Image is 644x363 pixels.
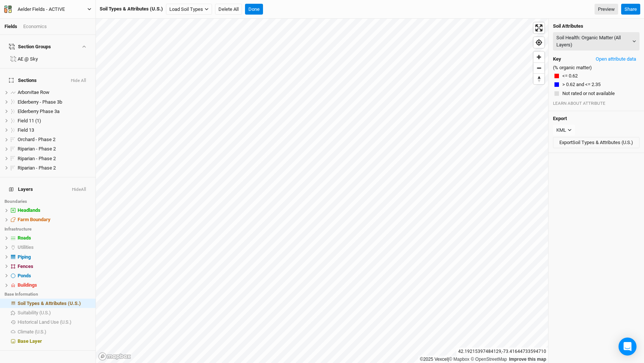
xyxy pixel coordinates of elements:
[18,282,91,288] div: Buildings
[553,137,640,148] button: ExportSoil Types & Attributes (U.S.)
[23,23,47,30] div: Economics
[18,89,49,95] span: Arborvitae Row
[533,52,544,62] button: Zoom in
[18,310,51,315] span: Suitability (U.S.)
[18,301,91,306] div: Soil Types & Attributes (U.S.)
[18,127,91,133] div: Field 13
[81,44,87,49] button: Show section groups
[18,109,91,115] div: Elderberry Phase 3a
[18,329,46,335] span: Climate (U.S.)
[245,4,263,15] button: Done
[18,89,91,95] div: Arborvitae Row
[420,356,546,363] div: |
[18,118,41,123] span: Field 11 (1)
[553,56,561,62] h4: Key
[18,244,91,250] div: Utilities
[18,156,56,161] span: Riparian - Phase 2
[18,127,34,133] span: Field 13
[18,6,65,13] div: Aelder Fields - ACTIVE
[72,187,87,192] button: HideAll
[533,73,544,84] button: Reset bearing to north
[553,32,640,51] button: Soil Health: Organic Matter (All Layers)
[619,338,637,356] div: Open Intercom Messenger
[70,78,87,83] button: Hide All
[18,118,91,124] div: Field 11 (1)
[556,126,566,134] div: KML
[553,23,640,29] h4: Soil Attributes
[18,263,91,269] div: Fences
[18,235,31,241] span: Roads
[18,244,34,250] span: Utilities
[4,24,17,29] a: Fields
[9,44,51,50] div: Section Groups
[18,273,31,278] span: Ponds
[18,109,60,114] span: Elderberry Phase 3a
[18,165,56,171] span: Riparian - Phase 2
[18,217,51,222] span: Farm Boundary
[18,282,37,288] span: Buildings
[553,125,575,136] button: KML
[9,186,33,192] span: Layers
[18,338,91,344] div: Base Layer
[456,348,548,356] div: 42.19215397484129 , -73.41644733594710
[100,6,163,12] div: Soil Types & Attributes (U.S.)
[18,254,91,260] div: Piping
[18,207,40,213] span: Headlands
[18,56,91,62] div: AE @ Sky
[18,137,91,143] div: Orchard - Phase 2
[18,254,31,260] span: Piping
[18,319,91,325] div: Historical Land Use (U.S.)
[9,77,37,83] span: Sections
[18,319,72,325] span: Historical Land Use (U.S.)
[18,310,91,316] div: Suitability (U.S.)
[533,22,544,33] button: Enter fullscreen
[471,357,507,362] a: OpenStreetMap
[4,5,92,13] button: Aelder Fields - ACTIVE
[18,165,91,171] div: Riparian - Phase 2
[18,146,56,152] span: Riparian - Phase 2
[420,357,448,362] a: ©2025 Vexcel
[18,301,81,306] span: Soil Types & Attributes (U.S.)
[96,19,548,363] canvas: Map
[533,62,544,73] button: Zoom out
[18,235,91,241] div: Roads
[18,273,91,279] div: Ponds
[18,156,91,162] div: Riparian - Phase 2
[553,116,640,122] h4: Export
[449,357,469,362] a: Mapbox
[18,338,42,344] span: Base Layer
[18,217,91,223] div: Farm Boundary
[533,37,544,48] button: Find my location
[562,90,615,97] button: Not rated or not available
[215,4,242,15] button: Delete All
[562,81,601,88] button: > 0.62 and <= 2.35
[18,263,33,269] span: Fences
[98,352,131,361] a: Mapbox logo
[548,19,644,111] div: (% organic matter)
[621,4,640,15] button: Share
[18,207,91,213] div: Headlands
[509,357,546,362] a: Improve this map
[18,329,91,335] div: Climate (U.S.)
[166,4,212,15] button: Load Soil Types
[592,54,640,65] button: Open attribute data
[18,137,55,142] span: Orchard - Phase 2
[18,99,62,105] span: Elderberry - Phase 3b
[18,99,91,105] div: Elderberry - Phase 3b
[553,100,640,106] div: LEARN ABOUT ATTRIBUTE
[18,146,91,152] div: Riparian - Phase 2
[595,4,618,15] a: Preview
[562,72,578,80] button: <= 0.62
